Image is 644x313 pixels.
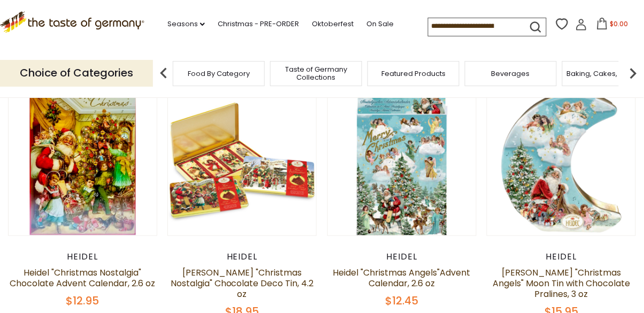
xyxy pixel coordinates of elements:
[167,251,317,262] div: Heidel
[10,266,155,289] a: Heidel "Christmas Nostalgia" Chocolate Advent Calendar, 2.6 oz
[333,266,471,289] a: Heidel "Christmas Angels"Advent Calendar, 2.6 oz
[171,266,314,300] a: [PERSON_NAME] "Christmas Nostalgia" Chocolate Deco Tin, 4.2 oz
[381,70,446,78] a: Featured Products
[168,87,316,235] img: Heidel
[273,65,359,81] a: Taste of Germany Collections
[66,293,99,308] span: $12.95
[188,70,250,78] a: Food By Category
[218,18,299,30] a: Christmas - PRE-ORDER
[312,18,354,30] a: Oktoberfest
[589,18,635,34] button: $0.00
[487,87,635,235] img: Heidel
[366,18,394,30] a: On Sale
[328,87,476,235] img: Heidel
[493,266,630,300] a: [PERSON_NAME] "Christmas Angels" Moon Tin with Chocolate Pralines, 3 oz
[492,70,530,78] a: Beverages
[623,63,644,84] img: next arrow
[385,293,418,308] span: $12.45
[153,63,174,84] img: previous arrow
[610,19,628,28] span: $0.00
[487,251,636,262] div: Heidel
[167,18,205,30] a: Seasons
[9,87,157,235] img: Heidel
[8,251,157,262] div: Heidel
[327,251,477,262] div: Heidel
